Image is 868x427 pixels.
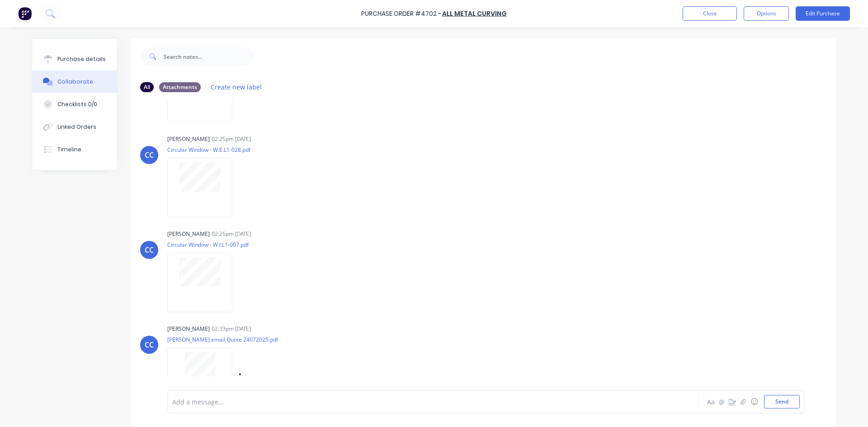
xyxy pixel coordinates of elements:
[32,93,117,116] button: Checklists 0/0
[361,9,441,19] div: Purchase Order #4702 -
[18,7,32,20] img: Factory
[32,48,117,70] button: Purchase details
[796,6,850,21] button: Edit Purchase
[167,241,249,249] p: Circular Window - W.I.L1-007.pdf
[159,82,201,92] div: Attachments
[212,230,251,238] div: 02:25pm [DATE]
[442,9,507,18] a: All Metal Curving
[167,325,210,333] div: [PERSON_NAME]
[140,82,154,92] div: All
[57,123,96,131] div: Linked Orders
[57,55,106,63] div: Purchase details
[167,146,250,154] p: Circular Window - W.E.L1-028.pdf
[206,81,267,93] button: Create new label
[212,325,251,333] div: 02:33pm [DATE]
[32,116,117,138] button: Linked Orders
[744,6,789,21] button: Options
[57,78,93,86] div: Collaborate
[57,145,81,154] div: Timeline
[167,230,210,238] div: [PERSON_NAME]
[167,336,333,343] p: [PERSON_NAME] email Quote 24072025.pdf
[764,395,800,408] button: Send
[212,135,251,143] div: 02:25pm [DATE]
[145,339,154,350] div: CC
[164,47,253,66] input: Search notes...
[145,244,154,255] div: CC
[716,396,727,407] button: @
[683,6,737,21] button: Close
[32,138,117,161] button: Timeline
[145,150,154,160] div: CC
[32,70,117,93] button: Collaborate
[749,396,759,407] button: ☺
[167,135,210,143] div: [PERSON_NAME]
[57,100,97,108] div: Checklists 0/0
[705,396,716,407] button: Aa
